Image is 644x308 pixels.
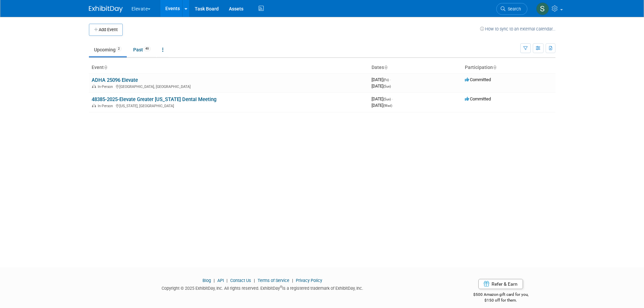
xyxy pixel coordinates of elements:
span: | [225,278,229,283]
span: - [392,96,393,101]
a: Past49 [128,43,156,56]
span: (Sun) [383,97,391,101]
img: ExhibitDay [89,6,123,13]
span: (Fri) [383,78,389,82]
span: [DATE] [372,96,393,101]
span: | [212,278,216,283]
img: In-Person Event [92,104,96,107]
a: Contact Us [230,278,251,283]
a: Sort by Participation Type [493,65,496,70]
span: Committed [465,77,491,82]
div: $150 off for them. [446,298,555,303]
span: | [252,278,257,283]
a: Refer & Earn [478,279,523,289]
span: Search [505,6,521,11]
a: How to sync to an external calendar... [480,26,555,31]
span: (Wed) [383,104,392,108]
span: - [390,77,391,82]
th: Event [89,62,369,73]
a: Sort by Event Name [104,65,107,70]
img: In-Person Event [92,85,96,88]
a: 48385-2025-Elevate Greater [US_STATE] Dental Meeting [92,96,216,102]
sup: ® [280,285,282,289]
a: Privacy Policy [296,278,322,283]
div: [GEOGRAPHIC_DATA], [GEOGRAPHIC_DATA] [92,84,366,89]
div: [US_STATE], [GEOGRAPHIC_DATA] [92,103,366,108]
span: 49 [143,46,151,51]
span: In-Person [98,85,115,89]
a: API [217,278,224,283]
button: Add Event [89,24,123,36]
a: Search [496,3,527,15]
th: Dates [369,62,462,73]
span: [DATE] [372,77,391,82]
span: Committed [465,96,491,101]
span: [DATE] [372,103,392,108]
span: | [290,278,295,283]
span: [DATE] [372,84,391,89]
div: Copyright © 2025 ExhibitDay, Inc. All rights reserved. ExhibitDay is a registered trademark of Ex... [89,284,436,291]
a: ADHA 25096 Elevate [92,77,138,83]
a: Blog [202,278,211,283]
span: In-Person [98,104,115,108]
a: Terms of Service [258,278,289,283]
img: Samantha Meyers [536,2,549,15]
a: Sort by Start Date [384,65,387,70]
a: Upcoming2 [89,43,127,56]
span: 2 [116,46,122,51]
th: Participation [462,62,555,73]
span: (Sun) [383,85,391,88]
div: $500 Amazon gift card for you, [446,287,555,303]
